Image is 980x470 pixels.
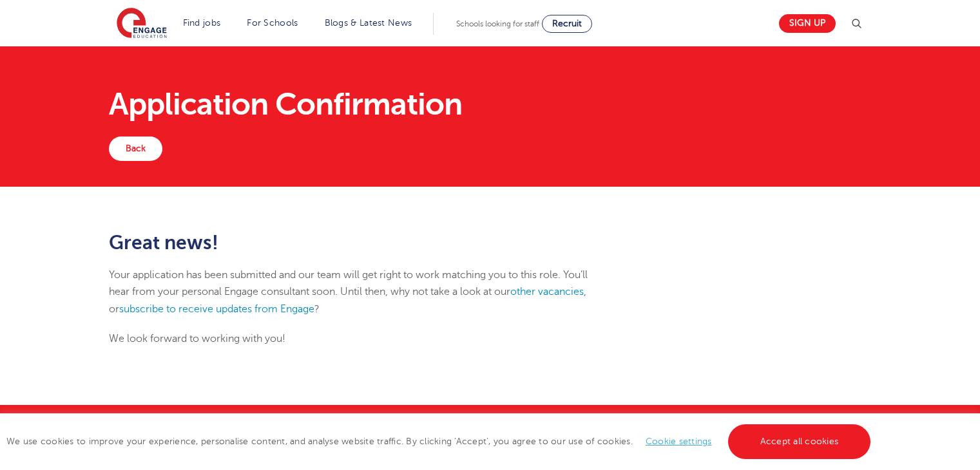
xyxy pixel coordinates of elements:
a: For Schools [247,18,298,28]
span: Schools looking for staff [456,19,539,28]
a: Cookie settings [646,437,712,446]
h2: Great news! [109,232,611,254]
a: subscribe to receive updates from Engage [119,303,314,315]
a: other vacancies [510,286,584,297]
span: We use cookies to improve your experience, personalise content, and analyse website traffic. By c... [6,437,874,446]
a: Back [109,136,162,161]
p: We look forward to working with you! [109,330,611,347]
a: Recruit [542,15,592,33]
p: Your application has been submitted and our team will get right to work matching you to this role... [109,267,611,317]
a: Blogs & Latest News [325,18,412,28]
a: Find jobs [183,18,221,28]
a: Accept all cookies [728,424,871,459]
span: Recruit [552,19,582,28]
img: Engage Education [117,8,167,40]
a: Sign up [779,14,836,33]
h1: Application Confirmation [109,89,871,120]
